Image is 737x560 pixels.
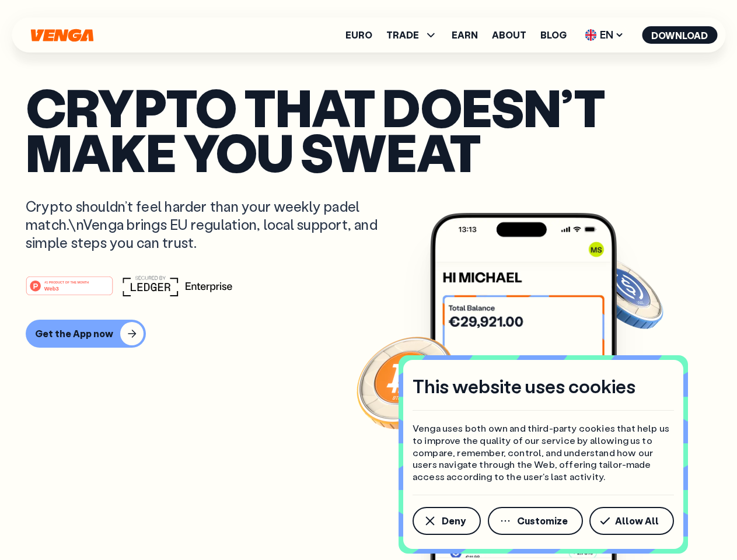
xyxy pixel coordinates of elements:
a: #1 PRODUCT OF THE MONTHWeb3 [26,283,113,298]
img: USDC coin [582,251,666,335]
h4: This website uses cookies [413,374,635,398]
a: Earn [452,30,478,40]
a: Get the App now [26,320,711,348]
span: TRADE [386,30,419,40]
span: EN [581,26,628,44]
button: Allow All [589,507,674,535]
button: Download [642,26,717,44]
button: Deny [413,507,481,535]
div: Get the App now [35,328,113,339]
button: Customize [488,507,583,535]
a: About [492,30,526,40]
span: TRADE [386,28,438,42]
span: Deny [442,516,466,526]
p: Crypto that doesn’t make you sweat [26,85,711,174]
img: flag-uk [585,29,596,41]
p: Venga uses both own and third-party cookies that help us to improve the quality of our service by... [413,422,674,483]
a: Euro [345,30,372,40]
img: Bitcoin [354,330,459,435]
a: Blog [540,30,567,40]
span: Allow All [615,516,659,526]
button: Get the App now [26,320,146,348]
svg: Home [29,29,95,42]
tspan: Web3 [44,285,59,291]
p: Crypto shouldn’t feel harder than your weekly padel match.\nVenga brings EU regulation, local sup... [26,197,394,252]
tspan: #1 PRODUCT OF THE MONTH [44,280,89,283]
span: Customize [517,516,568,526]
